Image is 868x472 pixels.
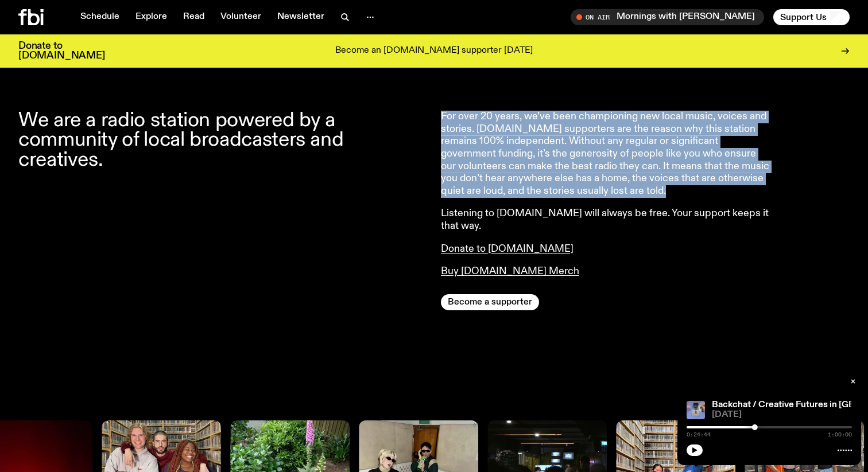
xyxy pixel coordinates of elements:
[712,411,852,419] span: [DATE]
[441,111,772,197] p: For over 20 years, we’ve been championing new local music, voices and stories. [DOMAIN_NAME] supp...
[176,9,211,25] a: Read
[687,432,711,438] span: 0:24:44
[129,9,174,25] a: Explore
[214,9,268,25] a: Volunteer
[441,208,772,232] p: Listening to [DOMAIN_NAME] will always be free. Your support keeps it that way.
[441,244,573,254] a: Donate to [DOMAIN_NAME]
[270,9,331,25] a: Newsletter
[780,12,827,22] span: Support Us
[441,294,539,310] button: Become a supporter
[441,266,579,276] a: Buy [DOMAIN_NAME] Merch
[828,432,852,438] span: 1:00:00
[73,9,126,25] a: Schedule
[18,41,105,61] h3: Donate to [DOMAIN_NAME]
[335,46,533,56] p: Become an [DOMAIN_NAME] supporter [DATE]
[18,111,427,170] h2: We are a radio station powered by a community of local broadcasters and creatives.
[571,9,764,25] button: On AirMornings with [PERSON_NAME]
[773,9,850,25] button: Support Us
